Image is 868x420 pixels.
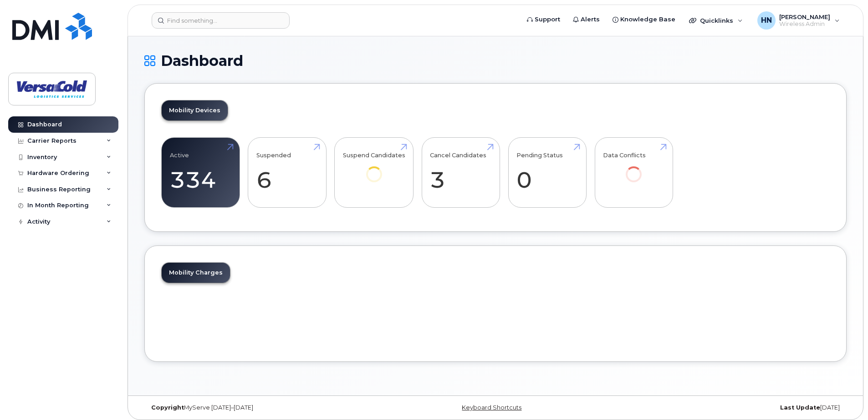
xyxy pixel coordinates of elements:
div: [DATE] [613,404,847,411]
a: Suspend Candidates [343,143,405,195]
a: Active 334 [170,143,231,203]
a: Cancel Candidates 3 [430,143,491,203]
a: Data Conflicts [603,143,664,195]
div: MyServe [DATE]–[DATE] [144,404,378,411]
a: Suspended 6 [256,143,318,203]
a: Pending Status 0 [516,143,578,203]
h1: Dashboard [144,53,847,69]
a: Mobility Charges [162,263,230,283]
a: Mobility Devices [162,100,228,120]
strong: Copyright [151,404,184,411]
a: Keyboard Shortcuts [462,404,521,411]
strong: Last Update [780,404,820,411]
